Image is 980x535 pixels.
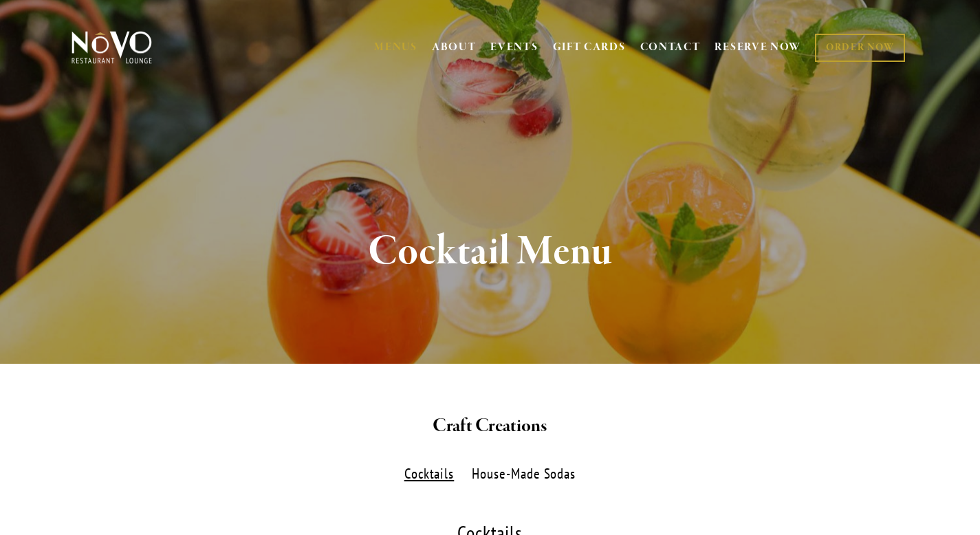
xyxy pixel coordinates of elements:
[397,464,461,484] label: Cocktails
[94,412,886,441] h2: Craft Creations
[815,34,905,62] a: ORDER NOW
[94,230,886,274] h1: Cocktail Menu
[553,34,626,61] a: GIFT CARDS
[465,464,583,484] label: House-Made Sodas
[490,41,538,54] a: EVENTS
[374,41,417,54] a: MENUS
[69,30,155,65] img: Novo Restaurant &amp; Lounge
[432,41,477,54] a: ABOUT
[715,34,801,61] a: RESERVE NOW
[640,34,701,61] a: CONTACT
